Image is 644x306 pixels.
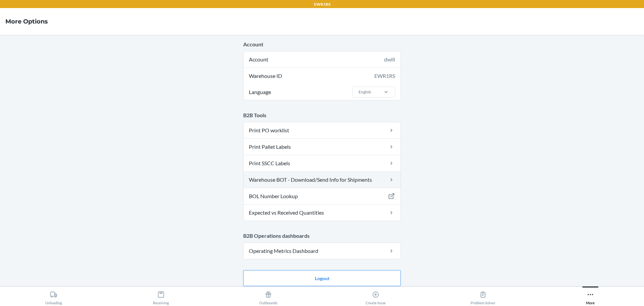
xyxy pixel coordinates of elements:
[248,84,272,100] span: Language
[244,68,400,84] div: Warehouse ID
[244,122,400,138] a: Print PO worklist
[374,72,395,80] div: EWR1RS
[244,51,400,68] div: Account
[384,55,395,63] div: dwill
[244,188,400,204] a: BOL Number Lookup
[359,89,371,95] div: English
[5,17,48,26] h4: More Options
[215,287,322,305] button: Outbounds
[358,89,359,95] input: LanguageEnglish
[243,40,401,48] p: Account
[322,287,429,305] button: Create Issue
[243,111,401,119] p: B2B Tools
[366,288,386,305] div: Create Issue
[244,155,400,171] a: Print SSCC Labels
[244,172,400,188] a: Warehouse BOT - Download/Send Info for Shipments
[243,232,401,240] p: B2B Operations dashboards
[314,1,330,7] p: EWR1RS
[471,288,495,305] div: Problem Solver
[537,287,644,305] button: More
[153,288,169,305] div: Receiving
[45,288,62,305] div: Unloading
[244,139,400,155] a: Print Pallet Labels
[259,288,277,305] div: Outbounds
[243,270,401,286] button: Logout
[244,243,400,259] a: Operating Metrics Dashboard
[244,205,400,221] a: Expected vs Received Quantities
[586,288,595,305] div: More
[107,287,215,305] button: Receiving
[429,287,537,305] button: Problem Solver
